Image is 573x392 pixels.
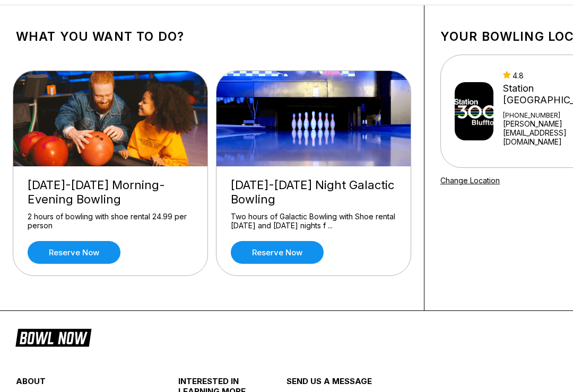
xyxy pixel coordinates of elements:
[16,376,151,391] div: about
[440,176,500,185] a: Change Location
[16,29,408,44] h1: What you want to do?
[28,241,120,264] a: Reserve now
[231,241,324,264] a: Reserve now
[28,178,193,207] div: [DATE]-[DATE] Morning-Evening Bowling
[231,212,396,230] div: Two hours of Galactic Bowling with Shoe rental [DATE] and [DATE] nights f ...
[28,212,193,230] div: 2 hours of bowling with shoe rental 24.99 per person
[13,71,209,166] img: Friday-Sunday Morning-Evening Bowling
[216,71,412,166] img: Friday-Saturday Night Galactic Bowling
[455,82,493,140] img: Station 300 Bluffton
[231,178,396,207] div: [DATE]-[DATE] Night Galactic Bowling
